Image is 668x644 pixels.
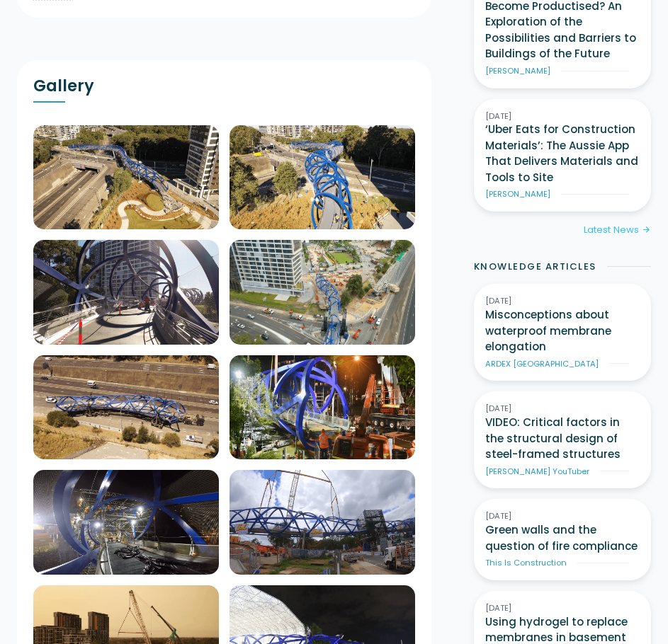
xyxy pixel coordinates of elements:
[485,415,640,463] h3: VIDEO: Critical factors in the structural design of steel-framed structures
[485,122,640,185] h3: ‘Uber Eats for Construction Materials’: The Aussie App That Delivers Materials and Tools to Site
[474,260,596,274] h2: Knowledge Articles
[485,602,640,614] div: [DATE]
[485,295,640,307] div: [DATE]
[485,358,599,370] div: ARDEX [GEOGRAPHIC_DATA]
[474,499,652,580] a: [DATE]Green walls and the question of fire complianceThis Is Construction
[485,65,550,77] div: [PERSON_NAME]
[642,224,651,236] div: arrow_forward
[485,557,567,569] div: This Is Construction
[485,403,640,415] div: [DATE]
[584,223,639,237] div: Latest News
[485,110,640,122] div: [DATE]
[485,307,640,355] h3: Misconceptions about waterproof membrane elongation
[485,466,589,478] div: [PERSON_NAME] YouTuber
[485,188,550,200] div: [PERSON_NAME]
[474,99,652,212] a: [DATE]‘Uber Eats for Construction Materials’: The Aussie App That Delivers Materials and Tools to...
[474,284,652,381] a: [DATE]Misconceptions about waterproof membrane elongationARDEX [GEOGRAPHIC_DATA]
[485,522,640,554] h3: Green walls and the question of fire compliance
[584,223,651,237] a: Latest Newsarrow_forward
[485,510,640,522] div: [DATE]
[33,76,416,96] h2: Gallery
[474,391,652,488] a: [DATE]VIDEO: Critical factors in the structural design of steel-framed structures[PERSON_NAME] Yo...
